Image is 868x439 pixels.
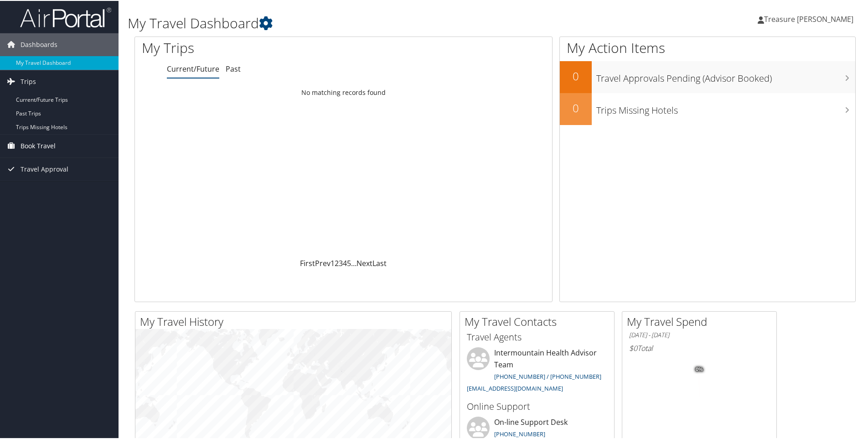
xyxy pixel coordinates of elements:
[560,99,592,115] h2: 0
[335,257,339,267] a: 2
[135,84,552,100] td: No matching records found
[300,257,315,267] a: First
[20,6,111,27] img: airportal-logo.png
[226,63,241,73] a: Past
[351,257,356,267] span: …
[764,13,853,23] span: Treasure [PERSON_NAME]
[758,5,863,32] a: Treasure [PERSON_NAME]
[142,37,372,57] h1: My Trips
[315,257,331,267] a: Prev
[21,134,56,157] span: Book Travel
[494,429,545,437] a: [PHONE_NUMBER]
[347,257,351,267] a: 5
[140,313,451,329] h2: My Travel History
[696,366,703,371] tspan: 0%
[494,371,601,380] a: [PHONE_NUMBER] / [PHONE_NUMBER]
[467,399,607,412] h3: Online Support
[629,342,637,352] span: $0
[21,69,36,92] span: Trips
[21,157,68,180] span: Travel Approval
[596,67,855,84] h3: Travel Approvals Pending (Advisor Booked)
[167,63,219,73] a: Current/Future
[372,257,387,267] a: Last
[560,68,592,83] h2: 0
[467,383,563,392] a: [EMAIL_ADDRESS][DOMAIN_NAME]
[560,37,855,57] h1: My Action Items
[467,330,607,343] h3: Travel Agents
[339,257,343,267] a: 3
[462,346,612,395] li: Intermountain Health Advisor Team
[331,257,335,267] a: 1
[465,313,614,329] h2: My Travel Contacts
[128,13,618,32] h1: My Travel Dashboard
[627,313,776,329] h2: My Travel Spend
[629,342,770,352] h6: Total
[560,60,855,92] a: 0Travel Approvals Pending (Advisor Booked)
[596,99,855,116] h3: Trips Missing Hotels
[21,32,57,55] span: Dashboards
[356,257,372,267] a: Next
[629,330,770,339] h6: [DATE] - [DATE]
[560,92,855,124] a: 0Trips Missing Hotels
[343,257,347,267] a: 4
